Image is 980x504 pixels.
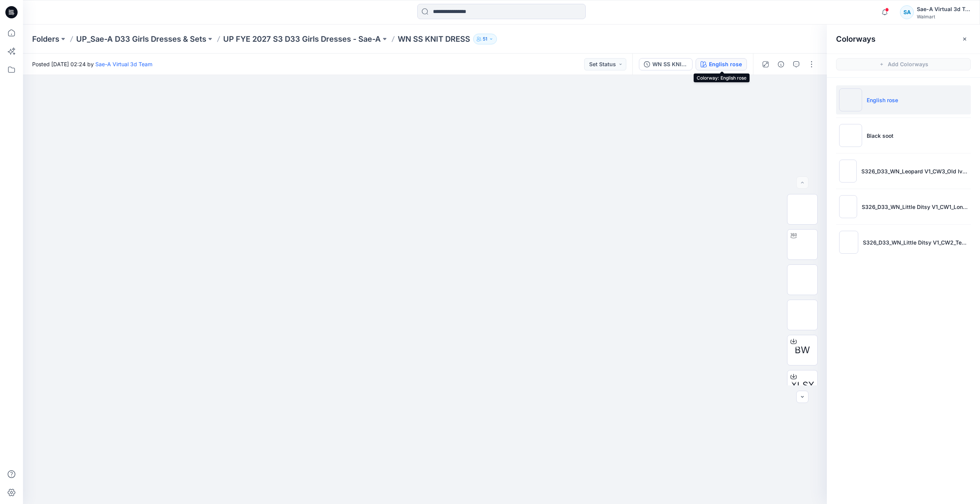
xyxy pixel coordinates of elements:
p: S326_D33_WN_Little Ditsy V1_CW2_Teal Sky_WM [863,238,968,246]
span: Posted [DATE] 02:24 by [32,60,152,68]
img: S326_D33_WN_Leopard V1_CW3_Old Ivory Cream_WM [839,160,857,183]
p: WN SS KNIT DRESS [398,34,470,44]
img: S326_D33_WN_Little Ditsy V1_CW1_London Blue_WM [839,195,857,218]
button: English rose [696,58,747,70]
div: English rose [709,60,742,69]
div: Walmart [917,14,970,20]
img: S326_D33_WN_Little Ditsy V1_CW2_Teal Sky_WM [839,231,858,254]
p: English rose [867,96,898,104]
div: Sae-A Virtual 3d Team [917,5,970,14]
span: XLSX [791,378,814,392]
p: S326_D33_WN_Little Ditsy V1_CW1_London Blue_WM [862,203,968,211]
p: 51 [483,35,487,43]
a: UP_Sae-A D33 Girls Dresses & Sets [76,34,206,44]
button: 51 [473,34,497,44]
h2: Colorways [836,34,875,44]
div: SA [900,5,914,19]
img: Black soot [839,124,862,147]
span: BW [795,343,810,357]
p: S326_D33_WN_Leopard V1_CW3_Old Ivory Cream_WM [861,167,968,175]
img: English rose [839,88,862,111]
a: Sae-A Virtual 3d Team [95,61,152,67]
div: WN SS KNIT DRESS _FULL COLORWAYS [652,60,688,69]
p: Black soot [867,132,893,140]
a: UP FYE 2027 S3 D33 Girls Dresses - Sae-A [223,34,381,44]
button: Details [775,58,787,70]
a: Folders [32,34,59,44]
button: WN SS KNIT DRESS _FULL COLORWAYS [639,58,693,70]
